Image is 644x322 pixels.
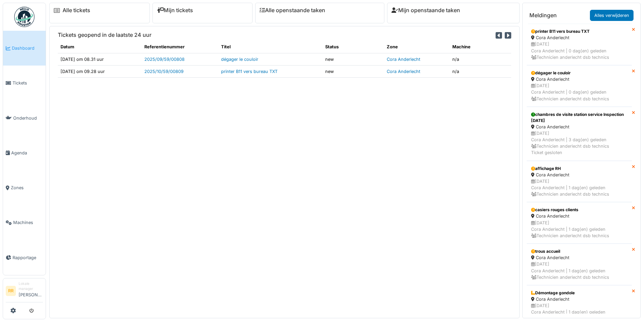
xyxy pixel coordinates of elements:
div: Cora Anderlecht [531,213,627,219]
div: Cora Anderlecht [531,296,627,302]
div: chambres de visite station service Inspection [DATE] [531,112,627,124]
div: dégager le couloir [531,70,627,76]
div: trous accueil [531,248,627,254]
td: [DATE] om 09.28 uur [58,65,142,77]
li: [PERSON_NAME] [19,281,43,301]
th: Zone [384,41,450,53]
a: Onderhoud [3,101,46,135]
span: Rapportage [13,254,43,261]
a: 2025/10/59/00809 [144,69,184,74]
a: Mijn tickets [157,7,193,14]
div: [DATE] Cora Anderlecht | 1 dag(en) geleden Technicien anderlecht dsb technics [531,178,627,198]
div: Cora Anderlecht [531,76,627,82]
td: n/a [450,65,511,77]
a: printer B11 vers bureau TXT [221,69,278,74]
span: Onderhoud [13,115,43,121]
span: Zones [11,184,43,191]
div: [DATE] Cora Anderlecht | 0 dag(en) geleden Technicien anderlecht dsb technics [531,82,627,102]
th: Titel [218,41,323,53]
div: casiers rouges clients [531,207,627,213]
a: Alle tickets [63,7,90,14]
td: new [323,65,384,77]
a: affichage RH Cora Anderlecht [DATE]Cora Anderlecht | 1 dag(en) geleden Technicien anderlecht dsb ... [527,161,632,202]
a: 2025/09/59/00808 [144,57,185,62]
div: Cora Anderlecht [531,34,627,41]
a: Mijn openstaande taken [391,7,460,14]
span: Tickets [13,80,43,86]
span: Machines [13,219,43,226]
div: Cora Anderlecht [531,172,627,178]
a: Tickets [3,66,46,100]
th: Machine [450,41,511,53]
a: Agenda [3,135,46,170]
div: Démontage gondole [531,290,627,296]
a: casiers rouges clients Cora Anderlecht [DATE]Cora Anderlecht | 1 dag(en) geleden Technicien ander... [527,202,632,244]
div: [DATE] Cora Anderlecht | 3 dag(en) geleden Technicien anderlecht dsb technics Ticket gesloten [531,130,627,156]
th: Referentienummer [142,41,218,53]
a: Alles verwijderen [590,10,634,21]
a: Cora Anderlecht [387,69,420,74]
td: [DATE] om 08.31 uur [58,53,142,65]
span: Agenda [11,150,43,156]
a: dégager le couloir Cora Anderlecht [DATE]Cora Anderlecht | 0 dag(en) geleden Technicien anderlech... [527,65,632,107]
a: trous accueil Cora Anderlecht [DATE]Cora Anderlecht | 1 dag(en) geleden Technicien anderlecht dsb... [527,244,632,285]
a: printer B11 vers bureau TXT Cora Anderlecht [DATE]Cora Anderlecht | 0 dag(en) geleden Technicien ... [527,24,632,65]
a: dégager le couloir [221,57,258,62]
span: Dashboard [12,45,43,51]
div: Cora Anderlecht [531,254,627,261]
th: Datum [58,41,142,53]
a: Cora Anderlecht [387,57,420,62]
a: RR Lokale manager[PERSON_NAME] [6,281,43,302]
a: chambres de visite station service Inspection [DATE] Cora Anderlecht [DATE]Cora Anderlecht | 3 da... [527,107,632,161]
h6: Tickets geopend in de laatste 24 uur [58,32,151,38]
div: Cora Anderlecht [531,124,627,130]
td: n/a [450,53,511,65]
div: [DATE] Cora Anderlecht | 1 dag(en) geleden Technicien anderlecht dsb technics [531,261,627,280]
a: Rapportage [3,240,46,275]
h6: Meldingen [529,12,557,19]
div: Lokale manager [19,281,43,292]
div: affichage RH [531,166,627,172]
div: [DATE] Cora Anderlecht | 1 dag(en) geleden Technicien anderlecht dsb technics [531,220,627,239]
img: Badge_color-CXgf-gQk.svg [14,7,34,27]
a: Alle openstaande taken [260,7,325,14]
li: RR [6,286,16,296]
a: Dashboard [3,31,46,66]
div: [DATE] Cora Anderlecht | 0 dag(en) geleden Technicien anderlecht dsb technics [531,41,627,60]
td: new [323,53,384,65]
a: Machines [3,205,46,240]
th: Status [323,41,384,53]
a: Zones [3,170,46,205]
div: printer B11 vers bureau TXT [531,28,627,34]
